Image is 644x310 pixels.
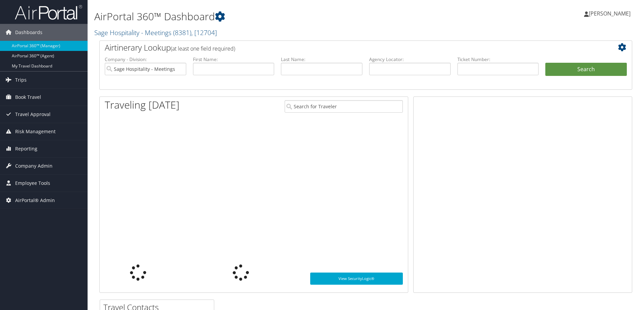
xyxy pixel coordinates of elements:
[15,158,53,174] span: Company Admin
[94,9,456,24] h1: AirPortal 360™ Dashboard
[105,42,582,53] h2: Airtinerary Lookup
[94,28,217,37] a: Sage Hospitality - Meetings
[15,106,51,123] span: Travel Approval
[171,45,235,52] span: (at least one field required)
[173,28,191,37] span: ( 8381 )
[285,100,403,113] input: Search for Traveler
[105,98,180,112] h1: Traveling [DATE]
[193,56,275,63] label: First Name:
[310,273,403,285] a: View SecurityLogic®
[281,56,362,63] label: Last Name:
[584,3,637,24] a: [PERSON_NAME]
[15,140,37,157] span: Reporting
[15,192,55,209] span: AirPortal® Admin
[589,10,631,17] span: [PERSON_NAME]
[369,56,451,63] label: Agency Locator:
[15,175,50,192] span: Employee Tools
[15,72,27,88] span: Trips
[545,63,627,76] button: Search
[15,89,41,106] span: Book Travel
[105,56,186,63] label: Company - Division:
[15,4,82,20] img: airportal-logo.png
[15,123,56,140] span: Risk Management
[457,56,539,63] label: Ticket Number:
[15,24,42,41] span: Dashboards
[191,28,217,37] span: , [ 12704 ]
